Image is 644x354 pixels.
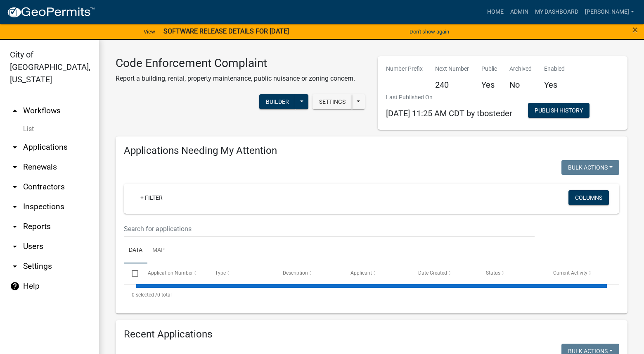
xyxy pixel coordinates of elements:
[10,142,20,152] i: arrow_drop_down
[545,263,613,283] datatable-header-cell: Current Activity
[10,281,20,291] i: help
[406,25,452,38] button: Don't show again
[481,80,497,90] h5: Yes
[435,65,469,73] p: Next Number
[544,80,565,90] h5: Yes
[124,237,147,264] a: Data
[386,65,423,73] p: Number Prefix
[10,162,20,172] i: arrow_drop_down
[275,263,343,283] datatable-header-cell: Description
[386,108,512,118] span: [DATE] 11:25 AM CDT by tbosteder
[568,190,609,205] button: Columns
[132,292,157,298] span: 0 selected /
[481,65,497,73] p: Public
[528,108,590,114] wm-modal-confirm: Workflow Publish History
[259,94,296,109] button: Builder
[124,285,619,305] div: 0 total
[124,328,619,340] h4: Recent Applications
[410,263,478,283] datatable-header-cell: Date Created
[478,263,545,283] datatable-header-cell: Status
[147,237,170,264] a: Map
[283,270,308,276] span: Description
[632,25,638,35] button: Close
[10,222,20,232] i: arrow_drop_down
[207,263,275,283] datatable-header-cell: Type
[343,263,410,283] datatable-header-cell: Applicant
[507,4,532,20] a: Admin
[350,270,372,276] span: Applicant
[386,93,512,102] p: Last Published On
[140,25,159,38] a: View
[163,27,289,35] strong: SOFTWARE RELEASE DETAILS FOR [DATE]
[10,106,20,116] i: arrow_drop_up
[484,4,507,20] a: Home
[435,80,469,90] h5: 240
[124,145,619,157] h4: Applications Needing My Attention
[10,202,20,212] i: arrow_drop_down
[561,160,619,175] button: Bulk Actions
[632,24,638,36] span: ×
[418,270,447,276] span: Date Created
[544,65,565,73] p: Enabled
[509,80,532,90] h5: No
[486,270,500,276] span: Status
[10,261,20,271] i: arrow_drop_down
[553,270,587,276] span: Current Activity
[509,65,532,73] p: Archived
[10,182,20,192] i: arrow_drop_down
[116,74,355,84] p: Report a building, rental, property maintenance, public nuisance or zoning concern.
[528,103,590,118] button: Publish History
[532,4,582,20] a: My Dashboard
[148,270,193,276] span: Application Number
[215,270,226,276] span: Type
[313,94,352,109] button: Settings
[140,263,207,283] datatable-header-cell: Application Number
[124,220,535,237] input: Search for applications
[10,242,20,251] i: arrow_drop_down
[116,56,355,70] h3: Code Enforcement Complaint
[134,190,169,205] a: + Filter
[124,263,140,283] datatable-header-cell: Select
[582,4,637,20] a: [PERSON_NAME]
